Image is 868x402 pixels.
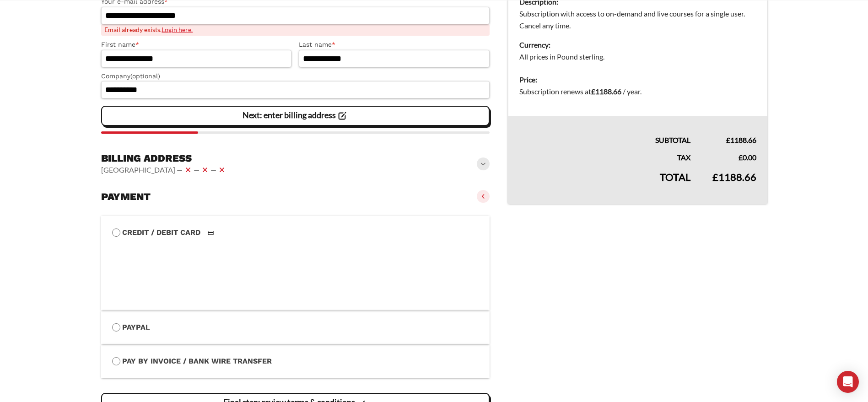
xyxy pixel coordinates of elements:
img: Credit / Debit Card [202,227,219,238]
div: Open Intercom Messenger [837,371,859,393]
span: Email already exists. [101,24,490,36]
span: / year [623,87,640,96]
dd: All prices in Pound sterling. [519,51,756,63]
a: Login here. [162,26,193,33]
iframe: Secure payment input frame [110,237,477,299]
label: First name [101,39,292,50]
input: Credit / Debit CardCredit / Debit Card [112,228,120,237]
vaadin-horizontal-layout: [GEOGRAPHIC_DATA] — — — [101,164,227,175]
span: Subscription renews at . [519,87,642,96]
span: £ [712,171,718,183]
span: £ [726,136,730,144]
input: Pay by Invoice / Bank Wire Transfer [112,357,120,365]
h3: Billing address [101,152,227,165]
bdi: 1188.66 [591,87,621,96]
dt: Price: [519,74,756,86]
bdi: 1188.66 [726,136,756,144]
dt: Currency: [519,39,756,51]
dd: Subscription with access to on-demand and live courses for a single user. Cancel any time. [519,8,756,32]
label: Pay by Invoice / Bank Wire Transfer [112,355,479,367]
bdi: 1188.66 [712,171,756,183]
h3: Payment [101,190,151,203]
label: Company [101,71,490,81]
span: £ [739,153,743,162]
label: PayPal [112,321,479,333]
th: Subtotal [508,116,701,146]
span: £ [591,87,595,96]
label: Credit / Debit Card [112,227,479,239]
span: (optional) [130,72,160,80]
th: Total [508,163,701,204]
bdi: 0.00 [739,153,756,162]
label: Last name [299,39,490,50]
th: Tax [508,146,701,163]
vaadin-button: Next: enter billing address [101,106,490,126]
input: PayPal [112,323,120,331]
